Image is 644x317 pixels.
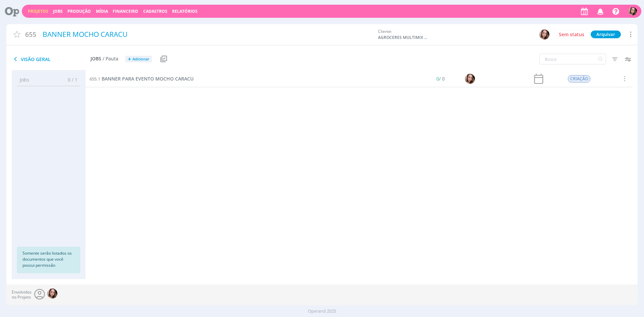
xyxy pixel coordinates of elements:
a: Financeiro [113,8,138,14]
span: 655.1 [90,76,100,82]
span: CRIAÇÃO [568,75,590,83]
button: T [539,29,550,40]
img: T [539,30,549,40]
span: Visão Geral [12,55,91,63]
button: Arquivar [591,31,621,38]
span: + [128,56,131,63]
a: Jobs [53,8,63,14]
span: 0 / 1 [63,76,77,83]
img: T [465,74,475,84]
a: Relatórios [172,8,198,14]
img: T [629,7,637,15]
button: Relatórios [170,9,200,14]
span: / Pauta [103,56,118,62]
span: Adicionar [132,57,149,61]
button: Cadastros [141,9,169,14]
button: Financeiro [111,9,140,14]
button: Projetos [26,9,50,14]
span: 0 [436,75,439,82]
span: BANNER PARA EVENTO MOCHO CARACU [102,75,194,82]
span: Sem status [559,31,584,38]
button: T [628,5,637,17]
span: Envolvidos no Projeto [12,290,32,300]
div: BANNER MOCHO CARACU [40,27,375,42]
span: AGROCERES MULTIMIX NUTRIÇÃO ANIMAL LTDA. [378,35,428,41]
button: +Adicionar [125,56,152,63]
span: Jobs [20,76,29,83]
button: Jobs [51,9,65,14]
button: Mídia [94,9,110,14]
img: T [47,288,57,299]
span: 655 [25,30,36,39]
a: Projetos [28,8,48,14]
span: Jobs [91,56,101,62]
div: Cliente: [378,29,529,41]
input: Busca [539,54,606,64]
a: 655.1BANNER PARA EVENTO MOCHO CARACU [90,75,194,83]
button: Produção [65,9,93,14]
a: Produção [67,8,91,14]
p: Somente serão listados os documentos que você possui permissão [22,250,75,268]
span: / 0 [436,75,445,82]
span: Cadastros [143,8,167,14]
a: Mídia [96,8,108,14]
button: Sem status [557,31,586,39]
